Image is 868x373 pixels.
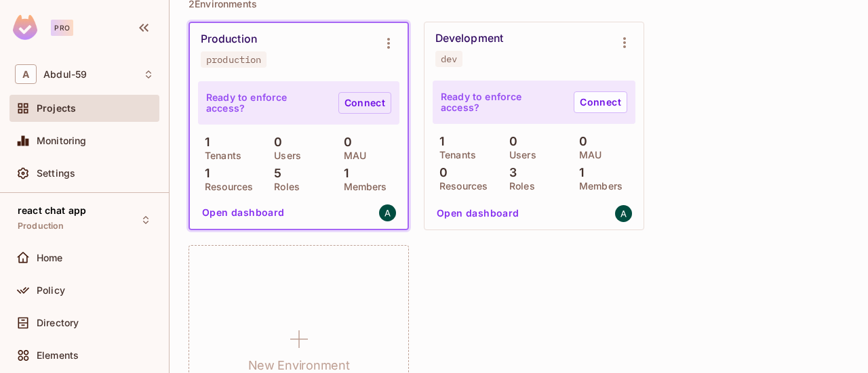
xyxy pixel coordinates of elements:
div: production [206,54,261,65]
p: Ready to enforce access? [441,91,563,113]
button: Environment settings [611,29,638,56]
p: MAU [572,150,601,160]
p: Users [502,150,536,160]
p: Ready to enforce access? [206,92,328,114]
p: 1 [433,135,444,148]
span: Directory [37,317,79,328]
p: 0 [267,135,282,149]
span: Settings [37,168,75,179]
p: 0 [572,135,587,148]
span: A [15,64,37,84]
button: Open dashboard [431,202,525,224]
p: 0 [502,135,517,148]
a: Connect [338,92,391,114]
p: Roles [267,181,300,192]
p: 3 [502,166,517,179]
span: Policy [37,285,65,296]
span: Workspace: Abdul-59 [43,69,87,80]
div: dev [441,53,457,64]
span: Elements [37,350,79,361]
p: 0 [433,166,448,179]
p: Resources [433,181,488,192]
p: 5 [267,167,281,180]
span: Monitoring [37,135,87,146]
p: MAU [337,150,366,161]
div: Production [201,32,257,46]
img: shaikhhannan729@gmail.com [379,204,396,221]
p: Tenants [433,150,476,160]
p: Members [572,181,623,192]
p: 1 [572,166,584,179]
span: react chat app [18,205,86,216]
img: SReyMgAAAABJRU5ErkJggg== [13,15,37,40]
button: Environment settings [375,30,402,57]
span: Projects [37,103,76,114]
p: Members [337,181,387,192]
a: Connect [574,91,627,113]
span: Production [18,221,64,232]
p: 1 [198,167,210,180]
p: 1 [198,135,210,149]
p: 0 [337,135,352,149]
div: Pro [51,20,73,36]
p: Resources [198,181,253,192]
p: Roles [502,181,535,192]
p: Tenants [198,150,241,161]
div: Development [435,32,503,45]
p: Users [267,150,301,161]
button: Open dashboard [197,202,290,223]
img: shaikhhannan729@gmail.com [615,205,632,222]
p: 1 [337,167,349,180]
span: Home [37,253,63,263]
